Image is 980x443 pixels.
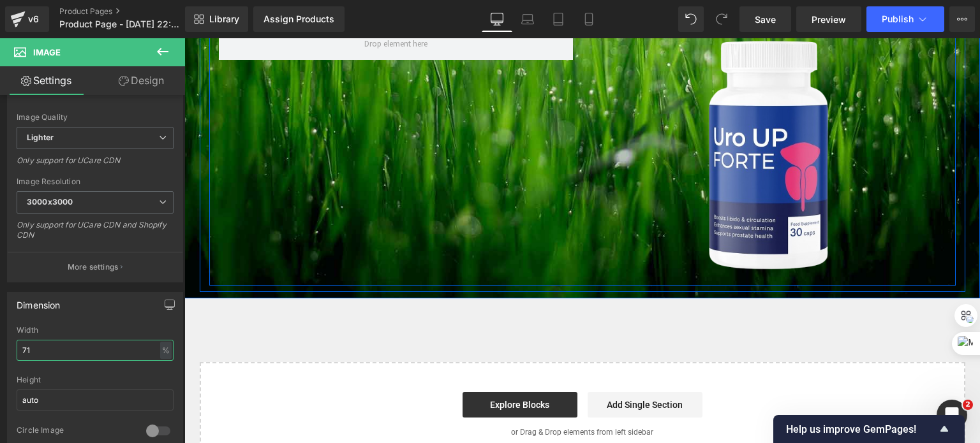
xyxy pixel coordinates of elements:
[482,6,512,32] a: Desktop
[36,389,761,398] p: or Drag & Drop elements from left sidebar
[882,14,914,24] span: Publish
[17,177,174,186] div: Image Resolution
[5,6,49,32] a: v6
[17,220,174,249] div: Only support for UCare CDN and Shopify CDN
[278,354,393,379] a: Explore Blocks
[59,19,182,29] span: Product Page - [DATE] 22:07:56
[17,425,133,439] div: Circle Image
[59,6,206,17] a: Product Pages
[574,6,604,32] a: Mobile
[17,340,174,361] input: auto
[17,375,174,384] div: Height
[512,6,543,32] a: Laptop
[403,354,518,379] a: Add Single Section
[543,6,574,32] a: Tablet
[17,326,174,335] div: Width
[264,14,334,24] div: Assign Products
[209,13,239,25] span: Library
[17,156,174,174] div: Only support for UCare CDN
[95,66,188,95] a: Design
[786,423,937,435] span: Help us improve GemPages!
[796,6,861,32] a: Preview
[68,261,119,273] p: More settings
[786,421,952,437] button: Show survey - Help us improve GemPages!
[866,6,944,32] button: Publish
[709,6,734,32] button: Redo
[949,6,975,32] button: More
[17,389,174,410] input: auto
[812,13,846,26] span: Preview
[755,13,776,26] span: Save
[963,400,973,410] span: 2
[27,197,73,207] b: 3000x3000
[33,47,61,57] span: Image
[17,293,61,310] div: Dimension
[17,113,174,122] div: Image Quality
[185,6,248,32] a: New Library
[678,6,704,32] button: Undo
[27,133,54,142] b: Lighter
[26,11,41,27] div: v6
[937,400,967,430] iframe: Intercom live chat
[8,252,182,282] button: More settings
[160,342,172,359] div: %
